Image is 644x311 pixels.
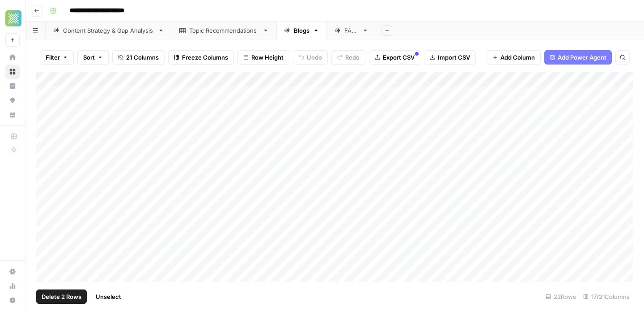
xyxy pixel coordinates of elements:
[369,50,420,65] button: Export CSV
[237,50,289,65] button: Row Height
[90,289,127,304] button: Unselect
[293,50,328,65] button: Undo
[344,26,359,35] div: FAQs
[126,53,159,62] span: 21 Columns
[294,26,309,35] div: Blogs
[182,53,228,62] span: Freeze Columns
[5,108,20,122] a: Your Data
[5,293,20,307] button: Help + Support
[544,50,612,65] button: Add Power Agent
[5,79,20,93] a: Insights
[42,292,81,301] span: Delete 2 Rows
[5,65,20,79] a: Browse
[345,53,360,62] span: Redo
[424,50,476,65] button: Import CSV
[5,10,21,26] img: Xponent21 Logo
[438,53,470,62] span: Import CSV
[83,53,95,62] span: Sort
[172,22,276,39] a: Topic Recommendations
[63,26,154,35] div: Content Strategy & Gap Analysis
[36,289,87,304] button: Delete 2 Rows
[487,50,541,65] button: Add Column
[5,50,20,65] a: Home
[77,50,109,65] button: Sort
[5,279,20,293] a: Usage
[168,50,234,65] button: Freeze Columns
[40,50,74,65] button: Filter
[189,26,259,35] div: Topic Recommendations
[327,22,376,39] a: FAQs
[383,53,415,62] span: Export CSV
[251,53,284,62] span: Row Height
[580,289,633,304] div: 17/21 Columns
[46,22,172,39] a: Content Strategy & Gap Analysis
[542,289,580,304] div: 22 Rows
[5,264,20,279] a: Settings
[307,53,322,62] span: Undo
[46,53,60,62] span: Filter
[5,93,20,108] a: Opportunities
[96,292,121,301] span: Unselect
[558,53,606,62] span: Add Power Agent
[331,50,365,65] button: Redo
[5,7,20,30] button: Workspace: Xponent21
[500,53,535,62] span: Add Column
[276,22,327,39] a: Blogs
[112,50,165,65] button: 21 Columns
